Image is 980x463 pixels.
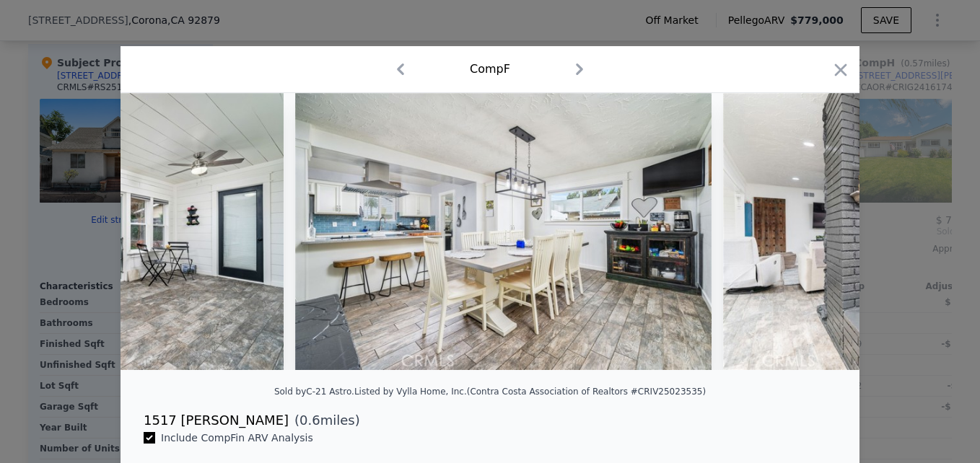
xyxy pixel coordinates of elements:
[289,410,360,431] span: ( miles)
[295,93,712,370] img: Property Img
[470,61,510,78] div: Comp F
[144,410,289,431] div: 1517 [PERSON_NAME]
[274,387,354,397] div: Sold by C-21 Astro .
[155,432,319,444] span: Include Comp F in ARV Analysis
[354,387,706,397] div: Listed by Vylla Home, Inc. (Contra Costa Association of Realtors #CRIV25023535)
[299,413,320,428] span: 0.6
